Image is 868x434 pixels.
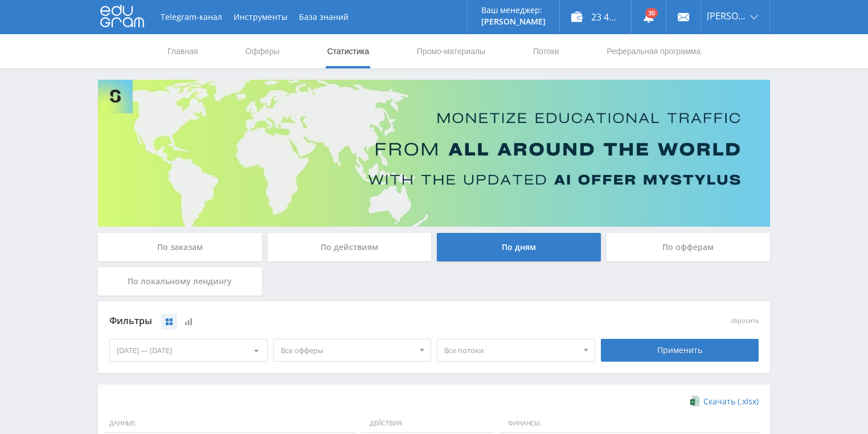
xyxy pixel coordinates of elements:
[607,233,771,261] div: По офферам
[437,233,601,261] div: По дням
[109,313,595,330] div: Фильтры
[499,414,761,433] span: Финансы:
[703,397,759,406] span: Скачать (.xlsx)
[244,34,281,68] a: Офферы
[166,34,199,68] a: Главная
[444,339,578,361] span: Все потоки
[601,339,759,362] div: Применить
[104,414,355,433] span: Данные:
[532,34,560,68] a: Потоки
[690,395,700,407] img: xlsx
[326,34,370,68] a: Статистика
[481,17,546,26] p: [PERSON_NAME]
[98,233,262,261] div: По заказам
[481,6,546,15] p: Ваш менеджер:
[416,34,486,68] a: Промо-материалы
[731,317,759,325] button: сбросить
[605,34,702,68] a: Реферальная программа
[690,396,759,407] a: Скачать (.xlsx)
[707,11,747,21] span: [PERSON_NAME]
[98,267,262,296] div: По локальному лендингу
[268,233,432,261] div: По действиям
[110,339,267,361] div: [DATE] — [DATE]
[281,339,414,361] span: Все офферы
[361,414,494,433] span: Действия:
[98,80,770,227] img: Banner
